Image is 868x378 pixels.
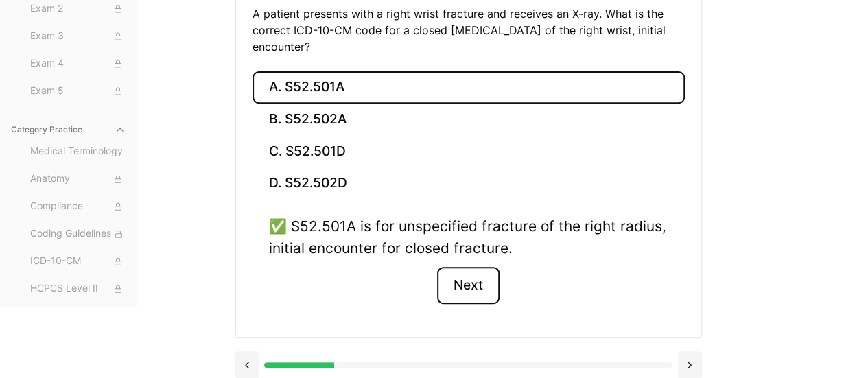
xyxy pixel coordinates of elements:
[30,144,126,159] span: Medical Terminology
[30,29,126,44] span: Exam 3
[25,223,131,245] button: Coding Guidelines
[25,141,131,163] button: Medical Terminology
[253,167,685,200] button: D. S52.502D
[25,168,131,190] button: Anatomy
[25,250,131,272] button: ICD-10-CM
[5,119,131,141] button: Category Practice
[30,84,126,99] span: Exam 5
[30,172,126,187] span: Anatomy
[253,104,685,136] button: B. S52.502A
[30,56,126,71] span: Exam 4
[25,53,131,75] button: Exam 4
[30,226,126,241] span: Coding Guidelines
[25,278,131,300] button: HCPCS Level II
[25,196,131,217] button: Compliance
[269,215,668,258] div: ✅ S52.501A is for unspecified fracture of the right radius, initial encounter for closed fracture.
[25,80,131,102] button: Exam 5
[253,71,685,104] button: A. S52.501A
[30,1,126,16] span: Exam 2
[30,254,126,269] span: ICD-10-CM
[30,199,126,214] span: Compliance
[253,5,685,55] p: A patient presents with a right wrist fracture and receives an X-ray. What is the correct ICD-10-...
[25,25,131,47] button: Exam 3
[30,281,126,296] span: HCPCS Level II
[437,267,500,304] button: Next
[253,135,685,167] button: C. S52.501D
